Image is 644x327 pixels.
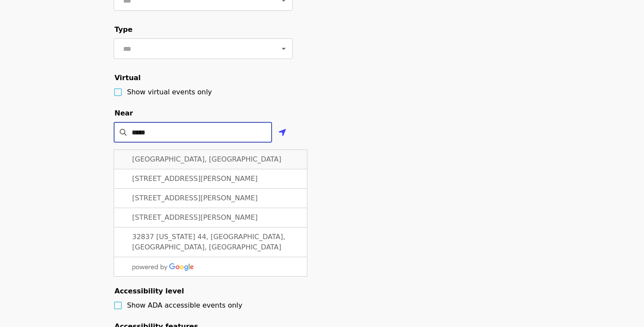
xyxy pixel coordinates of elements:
[115,109,133,117] span: Near
[272,123,293,143] button: Use my location
[127,301,242,309] span: Show ADA accessible events only
[132,122,272,143] input: Location
[120,128,127,137] i: search icon
[115,74,141,82] span: Virtual
[132,213,258,221] span: [STREET_ADDRESS][PERSON_NAME]
[278,43,290,55] button: Open
[115,287,184,295] span: Accessibility level
[132,233,285,251] span: 32837 [US_STATE] 44, [GEOGRAPHIC_DATA], [GEOGRAPHIC_DATA], [GEOGRAPHIC_DATA]
[127,88,212,96] span: Show virtual events only
[132,174,258,183] span: [STREET_ADDRESS][PERSON_NAME]
[132,155,282,163] span: [GEOGRAPHIC_DATA], [GEOGRAPHIC_DATA]
[132,263,194,271] img: Powered by Google
[132,194,258,202] span: [STREET_ADDRESS][PERSON_NAME]
[115,25,133,34] span: Type
[279,128,286,138] i: location-arrow icon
